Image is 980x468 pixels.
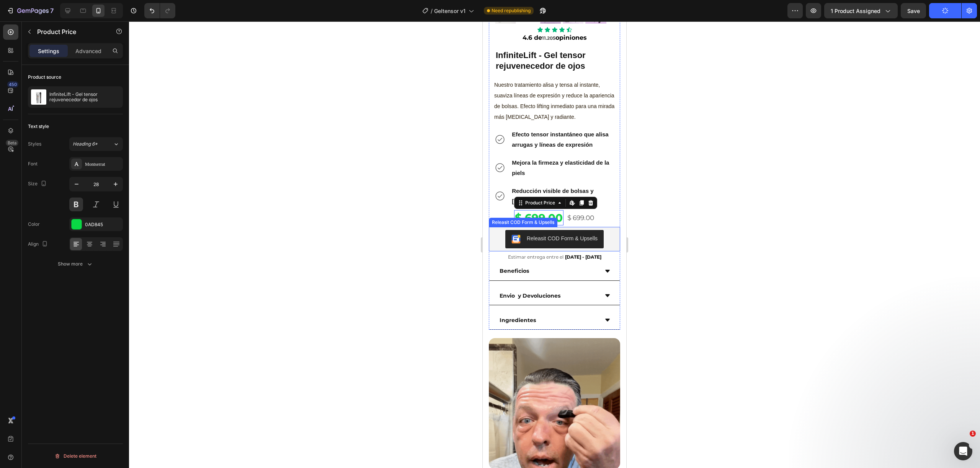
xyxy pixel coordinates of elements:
[7,81,18,87] div: 450
[144,3,175,18] div: Undo/Redo
[434,7,465,15] span: Geltensor v1
[38,47,59,55] p: Settings
[28,179,48,189] div: Size
[907,8,920,14] span: Save
[37,27,102,36] p: Product Price
[431,7,433,15] span: /
[28,160,38,167] div: Font
[85,221,121,228] div: 0AD845
[31,89,46,105] img: product feature img
[824,3,898,18] button: 1 product assigned
[28,74,61,81] div: Product source
[6,317,137,448] img: gempages_577323134357602854-5b22e84a-7dd4-4d1f-b0dc-021869ce69be.gif
[49,92,120,102] p: InfiniteLift - Gel tensor rejuvenecedor de ojos
[970,431,976,437] span: 1
[28,257,123,271] button: Show more
[28,141,41,147] div: Styles
[50,6,54,15] p: 7
[483,21,626,468] iframe: Design area
[69,137,123,151] button: Heading 6*
[73,141,98,147] span: Heading 6*
[831,7,880,15] span: 1 product assigned
[28,450,123,462] button: Delete element
[54,452,96,461] div: Delete element
[58,260,93,268] div: Show more
[28,221,40,228] div: Color
[85,161,121,168] div: Montserrat
[28,239,49,249] div: Align
[75,47,101,55] p: Advanced
[28,123,49,130] div: Text style
[901,3,926,18] button: Save
[6,140,18,146] div: Beta
[3,3,57,18] button: 7
[954,442,972,460] iframe: Intercom live chat
[492,7,531,14] span: Need republishing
